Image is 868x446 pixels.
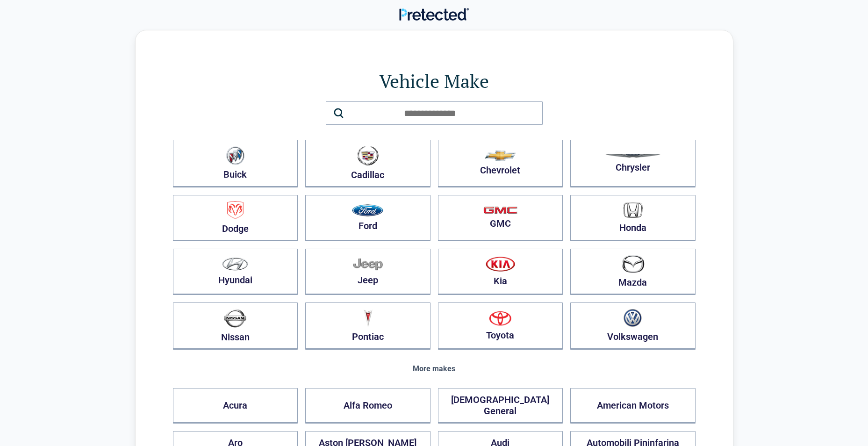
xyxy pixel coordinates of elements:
button: Jeep [305,249,430,295]
button: GMC [438,195,563,241]
button: Dodge [173,195,298,241]
button: Acura [173,388,298,424]
button: Chevrolet [438,140,563,187]
button: Alfa Romeo [305,388,430,424]
button: Pontiac [305,302,430,350]
button: Chrysler [570,140,696,187]
button: Mazda [570,249,696,295]
div: More makes [173,365,696,373]
h1: Vehicle Make [173,68,696,94]
button: Honda [570,195,696,241]
button: Toyota [438,302,563,350]
button: Nissan [173,302,298,350]
button: Cadillac [305,140,430,187]
button: Volkswagen [570,302,696,350]
button: American Motors [570,388,696,424]
button: Buick [173,140,298,187]
button: Kia [438,249,563,295]
button: Ford [305,195,430,241]
button: [DEMOGRAPHIC_DATA] General [438,388,563,424]
button: Hyundai [173,249,298,295]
